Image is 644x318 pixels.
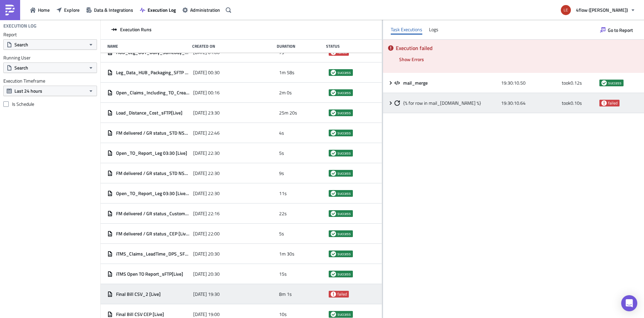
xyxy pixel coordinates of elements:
span: [DATE] 22:00 [193,231,220,237]
span: failed [608,100,618,106]
span: 22s [279,211,287,217]
span: success [331,211,336,216]
span: success [331,231,336,236]
div: Logs [429,25,438,35]
span: [DATE] 22:16 [193,211,220,217]
span: Show Errors [399,56,424,63]
span: success [331,110,336,116]
div: Created On [192,44,274,49]
span: success [331,70,336,75]
span: Leg_Data_HUB_Packaging_SFTP [Live] [116,70,190,76]
div: Open Intercom Messenger [621,295,637,311]
span: success [337,171,351,176]
label: Report [3,32,97,38]
span: iTMS Open TO Report_sFTP[Live] [116,271,183,277]
span: [DATE] 00:16 [193,90,220,96]
div: took 0.10 s [562,97,596,109]
span: failed [331,291,336,297]
span: [DATE] 00:30 [193,70,220,76]
span: Final Bill CSV_2 [Live] [116,291,161,297]
span: 2m 0s [279,90,292,96]
span: Execution Runs [120,27,152,33]
span: 4s [279,130,284,136]
span: [DATE] 22:30 [193,170,220,176]
span: [DATE] 22:46 [193,130,220,136]
button: Home [27,5,53,15]
label: Is Schedule [3,101,97,107]
span: success [331,312,336,317]
label: Execution Timeframe [3,78,97,84]
span: Search [14,41,28,48]
span: Administration [190,6,220,13]
span: failed [337,291,347,297]
span: success [608,80,622,86]
button: Execution Log [137,5,179,15]
span: 5s [279,150,284,156]
span: Explore [64,6,79,13]
div: Status [326,44,372,49]
span: 8m 1s [279,291,292,297]
span: FM delivered / GR status_CEP [Live] [116,231,190,237]
button: Explore [53,5,83,15]
div: Task Executions [391,25,422,35]
span: 5s [279,231,284,237]
span: success [331,130,336,136]
button: Search [3,39,97,50]
div: 19:30:10.64 [501,97,558,109]
span: Search [14,64,28,71]
span: Data & Integrations [94,6,133,13]
span: 10s [279,311,287,317]
div: 19:30:10.50 [501,77,558,89]
span: success [337,231,351,236]
h4: Execution Log [3,23,37,29]
span: success [337,110,351,116]
span: 7s [279,49,284,55]
span: Last 24 hours [14,87,42,94]
span: mail_merge [403,80,429,86]
span: [DATE] 22:30 [193,150,220,156]
span: success [337,150,351,156]
button: Last 24 hours [3,86,97,96]
span: success [331,251,336,257]
div: took 0.12 s [562,77,596,89]
span: {% for row in mail_[DOMAIN_NAME] %} [403,100,481,106]
span: 4flow ([PERSON_NAME]) [576,6,628,13]
button: Data & Integrations [83,5,137,15]
button: Administration [179,5,223,15]
button: Go to Report [597,25,636,35]
span: success [337,271,351,277]
span: [DATE] 23:30 [193,110,220,116]
span: success [337,211,351,216]
span: 25m 20s [279,110,297,116]
span: success [331,150,336,156]
button: 4flow ([PERSON_NAME]) [557,3,639,17]
span: [DATE] 20:30 [193,251,220,257]
span: success [331,171,336,176]
span: success [331,90,336,95]
span: 15s [279,271,287,277]
span: Go to Report [608,27,633,34]
span: failed [601,100,607,106]
span: [DATE] 20:30 [193,271,220,277]
span: FM delivered / GR status_STD NSL IN [Live] [116,170,190,176]
span: success [337,191,351,196]
span: Open_TO_Report_Leg 03:30 [Live] - SFTP [116,190,190,196]
span: Open_TO_Report_Leg 03:30 [Live] [116,150,187,156]
button: Show Errors [396,54,427,64]
span: FM delivered / GR status_Customer Order [Live] [116,211,190,217]
span: iTMS_Claims_LeadTime_DPS_SFTP [Live] [116,251,190,257]
h5: Execution failed [396,45,639,51]
span: Home [38,6,50,13]
span: 1m 58s [279,70,294,76]
span: success [331,191,336,196]
span: 1m 30s [279,251,294,257]
label: Running User [3,55,97,61]
span: Load_Distance_Cost_sFTP[Live] [116,110,182,116]
span: Final Bill CSV CEP [Live] [116,311,164,317]
span: success [337,70,351,75]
